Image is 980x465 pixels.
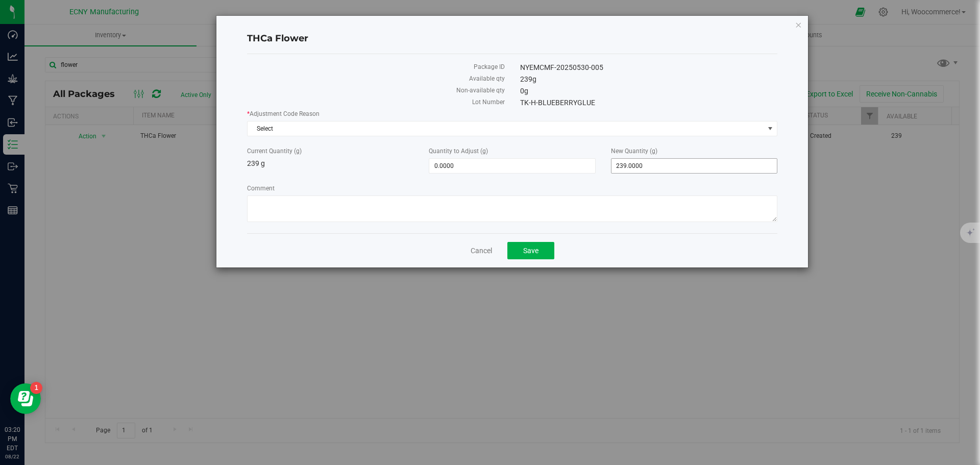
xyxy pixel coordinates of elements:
[520,75,536,83] span: 239
[429,159,595,173] input: 0.0000
[247,32,777,45] h4: THCa Flower
[247,146,413,156] label: Current Quantity (g)
[247,159,265,167] span: 239 g
[507,242,554,259] button: Save
[524,87,528,95] span: g
[30,382,42,394] iframe: Resource center unread badge
[247,109,777,118] label: Adjustment Code Reason
[532,75,536,83] span: g
[247,86,505,95] label: Non-available qty
[611,159,777,173] input: 239.0000
[247,62,505,71] label: Package ID
[10,383,41,414] iframe: Resource center
[247,74,505,83] label: Available qty
[523,247,538,255] span: Save
[471,246,492,256] a: Cancel
[520,87,528,95] span: 0
[429,146,595,156] label: Quantity to Adjust (g)
[611,146,777,156] label: New Quantity (g)
[512,97,786,108] div: TK-H-BLUEBERRYGLUE
[248,121,764,136] span: Select
[247,97,505,107] label: Lot Number
[512,62,786,73] div: NYEMCMF-20250530-005
[247,184,777,193] label: Comment
[764,121,777,136] span: select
